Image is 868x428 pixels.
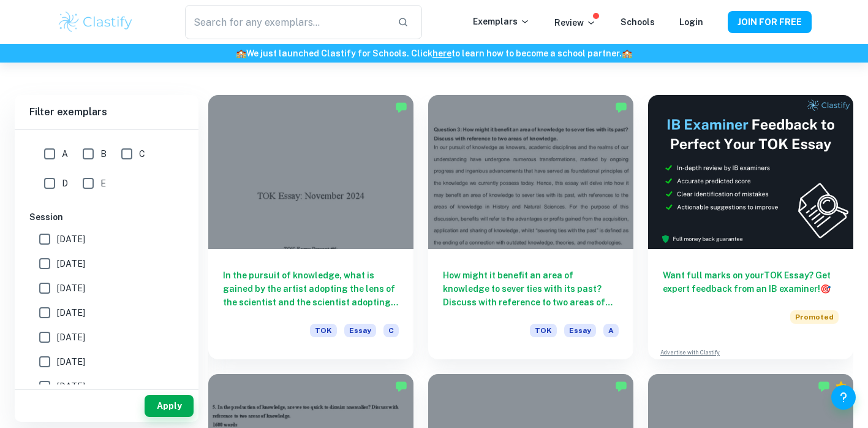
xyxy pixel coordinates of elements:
[622,48,632,58] span: 🏫
[660,348,720,357] a: Advertise with Clastify
[818,380,830,392] img: Marked
[443,269,619,309] h6: How might it benefit an area of knowledge to sever ties with its past? Discuss with reference to ...
[432,48,451,58] a: here
[62,177,68,190] span: D
[473,15,530,28] p: Exemplars
[395,380,407,392] img: Marked
[344,324,376,337] span: Essay
[57,355,85,369] span: [DATE]
[663,269,839,296] h6: Want full marks on your TOK Essay ? Get expert feedback from an IB examiner!
[57,281,85,295] span: [DATE]
[57,232,85,246] span: [DATE]
[145,395,194,417] button: Apply
[615,380,627,392] img: Marked
[62,147,68,161] span: A
[820,284,831,294] span: 🎯
[383,324,399,337] span: C
[208,95,413,359] a: In the pursuit of knowledge, what is gained by the artist adopting the lens of the scientist and ...
[648,95,853,249] img: Thumbnail
[185,5,387,39] input: Search for any exemplars...
[57,306,85,319] span: [DATE]
[615,101,627,113] img: Marked
[57,380,85,393] span: [DATE]
[139,147,145,161] span: C
[100,177,106,190] span: E
[564,324,596,337] span: Essay
[728,11,812,33] button: JOIN FOR FREE
[648,95,853,359] a: Want full marks on yourTOK Essay? Get expert feedback from an IB examiner!PromotedAdvertise with ...
[236,48,246,58] span: 🏫
[679,17,703,27] a: Login
[2,47,866,60] h6: We just launched Clastify for Schools. Click to learn how to become a school partner.
[310,324,337,337] span: TOK
[15,95,198,129] h6: Filter exemplars
[57,257,85,270] span: [DATE]
[530,324,557,337] span: TOK
[554,16,596,29] p: Review
[428,95,633,359] a: How might it benefit an area of knowledge to sever ties with its past? Discuss with reference to ...
[57,331,85,344] span: [DATE]
[603,324,619,337] span: A
[57,10,135,34] img: Clastify logo
[395,101,407,113] img: Marked
[621,17,655,27] a: Schools
[100,147,107,161] span: B
[223,269,399,309] h6: In the pursuit of knowledge, what is gained by the artist adopting the lens of the scientist and ...
[831,385,856,410] button: Help and Feedback
[29,210,184,224] h6: Session
[835,380,847,392] div: Premium
[790,310,839,324] span: Promoted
